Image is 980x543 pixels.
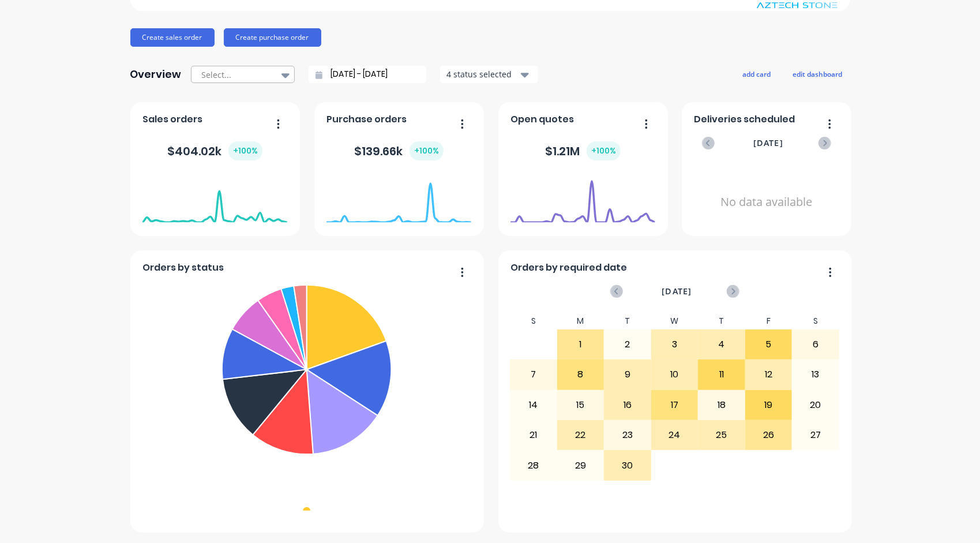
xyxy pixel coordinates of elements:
div: $ 1.21M [545,141,621,160]
div: 17 [652,391,698,420]
div: 18 [699,391,745,420]
div: 28 [510,451,557,480]
div: 4 [699,330,745,359]
button: 4 status selected [440,66,538,83]
div: Overview [130,63,182,86]
div: S [792,313,839,329]
div: 20 [793,391,839,420]
div: + 100 % [410,141,444,160]
div: 14 [510,391,557,420]
div: 6 [793,330,839,359]
div: 1 [558,330,604,359]
div: 15 [558,391,604,420]
div: $ 139.66k [354,141,444,160]
button: Create purchase order [224,28,321,47]
div: T [698,313,745,329]
button: add card [735,66,779,81]
div: 27 [793,421,839,450]
span: [DATE] [753,137,783,149]
span: Sales orders [142,113,202,126]
span: Deliveries scheduled [694,113,795,126]
div: M [557,313,604,329]
div: 5 [746,330,792,359]
div: 23 [604,421,651,450]
div: 26 [746,421,792,450]
div: 25 [699,421,745,450]
span: Orders by status [142,261,224,275]
button: Create sales order [130,28,215,47]
div: + 100 % [228,141,262,160]
div: 22 [558,421,604,450]
div: 11 [699,360,745,389]
div: T [604,313,651,329]
div: F [745,313,793,329]
div: 13 [793,360,839,389]
div: 29 [558,451,604,480]
div: No data available [694,164,839,240]
div: $ 404.02k [167,141,262,160]
div: 10 [652,360,698,389]
div: W [651,313,699,329]
div: 30 [604,451,651,480]
div: 8 [558,360,604,389]
div: 4 status selected [446,68,519,80]
div: 7 [510,360,557,389]
button: edit dashboard [786,66,850,81]
div: 3 [652,330,698,359]
div: 21 [510,421,557,450]
div: + 100 % [587,141,621,160]
div: 9 [604,360,651,389]
div: 12 [746,360,792,389]
span: [DATE] [662,285,692,298]
span: Orders by required date [510,261,627,275]
div: 24 [652,421,698,450]
div: 19 [746,391,792,420]
span: Purchase orders [326,113,407,126]
div: 2 [604,330,651,359]
span: Open quotes [510,113,574,126]
div: S [510,313,557,329]
div: 16 [604,391,651,420]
